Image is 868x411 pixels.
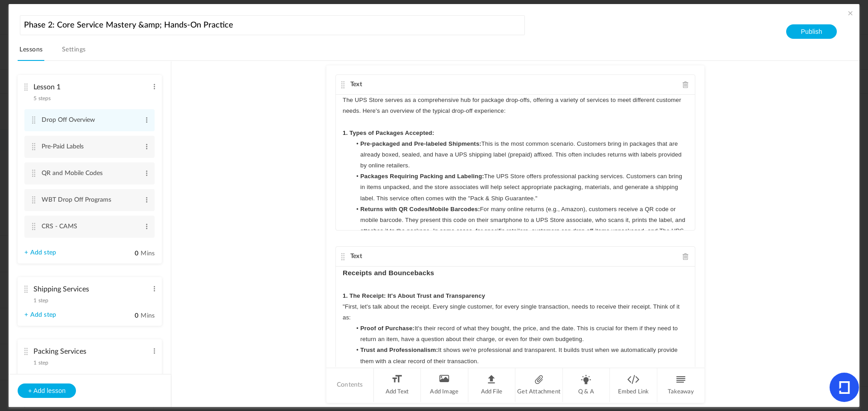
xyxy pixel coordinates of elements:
span: Mins [141,250,155,257]
a: + Add step [24,311,56,319]
input: Mins [116,312,139,320]
li: It's their record of what they bought, the price, and the date. This is crucial for them if they ... [351,323,688,345]
strong: Returns with QR Codes/Mobile Barcodes: [360,206,480,212]
li: Takeaway [657,368,704,402]
p: The UPS Store serves as a comprehensive hub for package drop-offs, offering a variety of services... [343,95,688,116]
strong: Proof of Purchase: [360,325,415,332]
strong: 1. The Receipt: It's About Trust and Transparency [343,292,485,299]
a: Settings [60,44,88,61]
li: This is the most common scenario. Customers bring in packages that are already boxed, sealed, and... [351,139,688,171]
li: Q & A [563,368,610,402]
strong: 1. Types of Packages Accepted: [343,129,434,136]
button: Publish [786,24,836,39]
li: Add Image [421,368,468,402]
li: Embed Link [610,368,657,402]
strong: Trust and Professionalism: [360,346,438,353]
a: + Add step [24,249,56,257]
input: Course name [20,15,525,35]
li: Add Text [374,368,421,402]
li: Get Attachment [515,368,563,402]
span: 1 step [33,298,48,303]
strong: Pre-packaged and Pre-labeled Shipments: [360,140,481,147]
li: For many online returns (e.g., Amazon), customers receive a QR code or mobile barcode. They prese... [351,204,688,248]
span: Text [350,81,362,88]
li: It shows we're professional and transparent. It builds trust when we automatically provide them w... [351,345,688,366]
p: "First, let's talk about the receipt. Every single customer, for every single transaction, needs ... [343,301,688,323]
input: Mins [116,249,139,258]
strong: Packages Requiring Packing and Labeling: [360,173,484,180]
li: It's also our record that the sale went through correctly and helps us with any discrepancies lat... [351,367,688,378]
span: Text [350,253,362,259]
h3: Receipts and Bouncebacks [343,267,688,279]
span: 5 steps [33,96,51,101]
li: The UPS Store offers professional packing services. Customers can bring in items unpacked, and th... [351,171,688,204]
span: Mins [141,313,155,319]
button: + Add lesson [18,383,76,398]
li: Contents [326,368,374,402]
span: 1 step [33,360,48,365]
li: Add File [468,368,516,402]
a: Lessons [18,44,44,61]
